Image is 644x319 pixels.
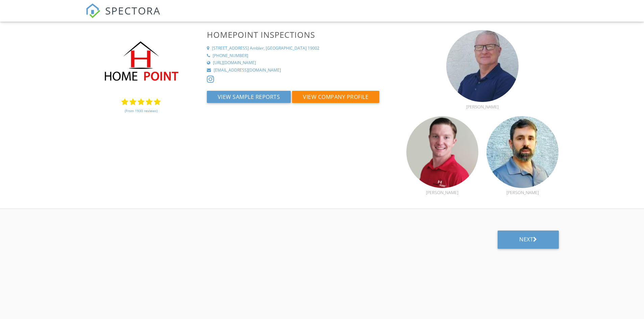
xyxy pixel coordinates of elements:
[406,116,478,188] img: profile_pic_1.png
[207,53,398,59] a: [PHONE_NUMBER]
[213,60,256,66] div: [URL][DOMAIN_NAME]
[207,46,398,51] a: [STREET_ADDRESS] Ambler, [GEOGRAPHIC_DATA] 19002
[214,68,281,73] div: [EMAIL_ADDRESS][DOMAIN_NAME]
[446,104,518,109] div: [PERSON_NAME]
[486,190,558,195] div: [PERSON_NAME]
[213,53,248,59] div: [PHONE_NUMBER]
[207,91,291,103] button: View Sample Reports
[86,9,161,23] a: SPECTORA
[207,68,398,73] a: [EMAIL_ADDRESS][DOMAIN_NAME]
[406,182,478,195] a: [PERSON_NAME]
[486,116,558,188] img: tom_2.jpg
[486,182,558,195] a: [PERSON_NAME]
[519,236,537,243] div: Next
[446,30,518,102] img: new_head_shot_2.jpg
[212,46,249,51] div: [STREET_ADDRESS]
[86,30,197,95] img: Home_Point_Logo.jpg
[105,3,161,18] span: SPECTORA
[292,91,379,103] button: View Company Profile
[86,3,100,18] img: The Best Home Inspection Software - Spectora
[406,190,478,195] div: [PERSON_NAME]
[125,105,158,116] a: (From 1930 reviews)
[207,30,398,39] h3: HomePoint Inspections
[446,96,518,109] a: [PERSON_NAME]
[292,95,379,103] a: View Company Profile
[207,95,292,103] a: View Sample Reports
[207,60,398,66] a: [URL][DOMAIN_NAME]
[250,46,319,51] div: Ambler, [GEOGRAPHIC_DATA] 19002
